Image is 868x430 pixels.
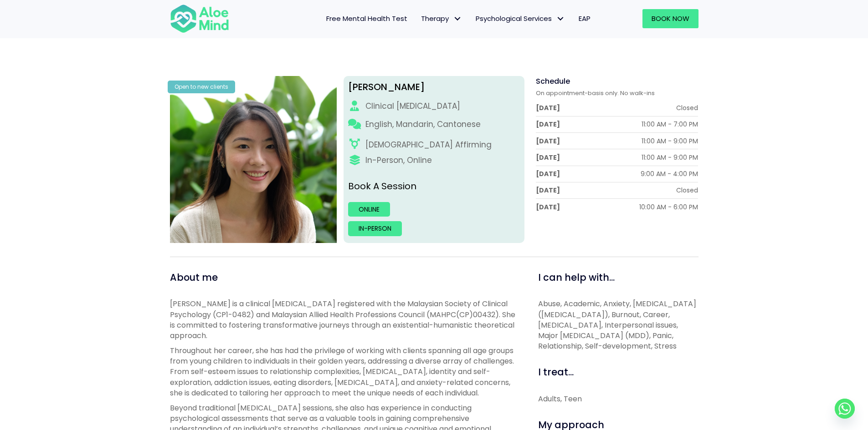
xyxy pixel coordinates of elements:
span: I treat... [538,365,574,379]
span: Psychological Services [476,14,565,23]
span: Book Now [652,14,689,23]
div: Adults, Teen [538,394,699,404]
div: [DATE] [536,137,560,146]
span: EAP [579,14,591,23]
span: I can help with... [538,271,615,284]
img: Aloe mind Logo [170,4,229,34]
div: [PERSON_NAME] [348,81,520,94]
div: [DATE] [536,153,560,162]
div: [DATE] [536,186,560,195]
div: 9:00 AM - 4:00 PM [641,169,698,178]
div: In-Person, Online [365,155,432,166]
a: Free Mental Health Test [319,9,414,28]
a: Whatsapp [835,399,855,419]
div: 11:00 AM - 9:00 PM [642,137,698,146]
a: Book Now [642,9,699,28]
a: Psychological ServicesPsychological Services: submenu [469,9,572,28]
span: Free Mental Health Test [326,14,407,23]
div: 10:00 AM - 6:00 PM [639,202,698,212]
a: EAP [572,9,597,28]
span: Therapy: submenu [451,12,464,25]
div: [DATE] [536,202,560,212]
a: Online [348,202,390,217]
span: Therapy [421,14,462,23]
div: Closed [676,103,698,112]
div: Open to new clients [168,81,235,93]
span: Schedule [536,76,570,86]
span: Psychological Services: submenu [554,12,567,25]
a: TherapyTherapy: submenu [414,9,469,28]
p: [PERSON_NAME] is a clinical [MEDICAL_DATA] registered with the Malaysian Society of Clinical Psyc... [170,298,518,341]
img: Peggy Clin Psych [170,76,337,243]
span: On appointment-basis only. No walk-ins [536,89,655,97]
p: English, Mandarin, Cantonese [365,119,481,130]
p: Book A Session [348,180,520,193]
span: Abuse, Academic, Anxiety, [MEDICAL_DATA] ([MEDICAL_DATA]), Burnout, Career, [MEDICAL_DATA], Inter... [538,298,696,351]
div: 11:00 AM - 9:00 PM [642,153,698,162]
span: About me [170,271,218,284]
div: 11:00 AM - 7:00 PM [642,120,698,129]
div: [DATE] [536,169,560,178]
div: Clinical [MEDICAL_DATA] [365,101,460,112]
div: Closed [676,186,698,195]
nav: Menu [241,9,597,28]
div: [DATE] [536,103,560,112]
div: [DEMOGRAPHIC_DATA] Affirming [365,139,492,151]
p: Throughout her career, she has had the privilege of working with clients spanning all age groups ... [170,345,518,398]
div: [DATE] [536,120,560,129]
a: In-person [348,221,402,236]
